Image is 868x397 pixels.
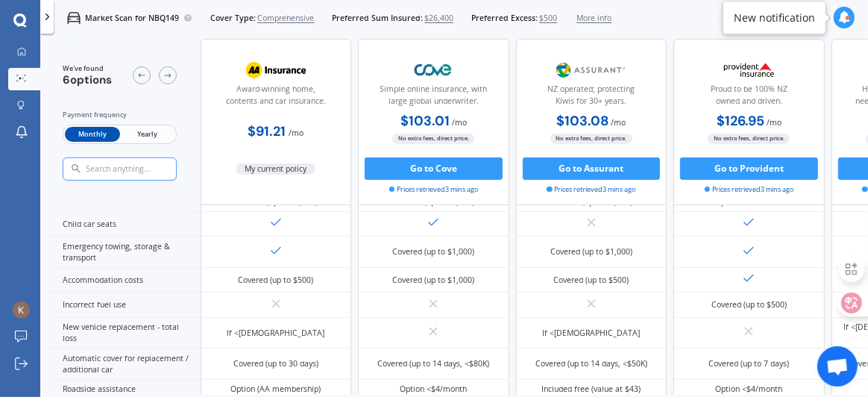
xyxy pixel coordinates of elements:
[377,358,489,369] div: Covered (up to 14 days, <$80K)
[547,184,636,195] span: Prices retrieved 3 mins ago
[49,268,201,293] div: Accommodation costs
[452,117,467,128] span: / mo
[541,384,641,395] div: Included free (value at $43)
[717,112,764,130] b: $126.95
[705,184,794,195] span: Prices retrieved 3 mins ago
[63,63,112,74] span: We've found
[550,134,632,144] span: No extra fees, direct price.
[523,157,661,180] button: Go to Assurant
[49,348,201,380] div: Automatic cover for replacement / additional car
[708,358,789,369] div: Covered (up to 7 days)
[392,246,474,257] div: Covered (up to $1,000)
[526,84,658,112] div: NZ operated; protecting Kiwis for 30+ years.
[471,13,538,24] span: Preferred Excess:
[708,134,790,144] span: No extra fees, direct price.
[554,56,628,84] img: Assurant.png
[400,384,467,395] div: Option <$4/month
[238,275,313,286] div: Covered (up to $500)
[85,13,179,24] p: Market Scan for NBQ149
[400,112,450,130] b: $103.01
[210,13,256,24] span: Cover Type:
[680,157,818,180] button: Go to Provident
[227,328,324,339] div: If <[DEMOGRAPHIC_DATA]
[49,237,201,268] div: Emergency towing, storage & transport
[85,164,199,175] input: Search anything...
[13,301,30,319] img: ACg8ocKjZGxYS3xYkWPqQEYgYjUk9_Vm2sn-zSQsdVw4QjO8Zd0FuQ=s96-c
[365,157,503,180] button: Go to Cove
[542,328,640,339] div: If <[DEMOGRAPHIC_DATA]
[332,13,423,24] span: Preferred Sum Insured:
[392,275,474,286] div: Covered (up to $1,000)
[553,275,629,286] div: Covered (up to $500)
[236,163,315,175] span: My current policy
[368,84,500,112] div: Simple online insurance, with large global underwriter.
[49,212,201,237] div: Child car seats
[67,11,81,25] img: car.f15378c7a67c060ca3f3.svg
[550,246,632,257] div: Covered (up to $1,000)
[767,117,781,128] span: / mo
[576,13,611,24] span: More info
[712,56,786,84] img: Provident.png
[120,127,174,142] span: Yearly
[239,56,312,84] img: AA.webp
[289,128,304,138] span: / mo
[683,84,815,112] div: Proud to be 100% NZ owned and driven.
[49,318,201,349] div: New vehicle replacement - total loss
[248,122,286,140] b: $91.21
[539,13,557,24] span: $500
[389,184,479,195] span: Prices retrieved 3 mins ago
[734,10,815,25] div: New notification
[392,134,474,144] span: No extra fees, direct price.
[63,72,112,87] span: 6 options
[210,84,342,112] div: Award-winning home, contents and car insurance.
[65,127,119,142] span: Monthly
[230,384,321,395] div: Option (AA membership)
[711,299,787,310] div: Covered (up to $500)
[535,358,647,369] div: Covered (up to 14 days, <$50K)
[257,13,314,24] span: Comprehensive
[49,293,201,318] div: Incorrect fuel use
[715,384,782,395] div: Option <$4/month
[233,358,318,369] div: Covered (up to 30 days)
[397,56,471,84] img: Cove.webp
[424,13,453,24] span: $26,400
[556,112,608,130] b: $103.08
[817,346,858,387] div: Open chat
[611,117,626,128] span: / mo
[63,109,177,120] div: Payment frequency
